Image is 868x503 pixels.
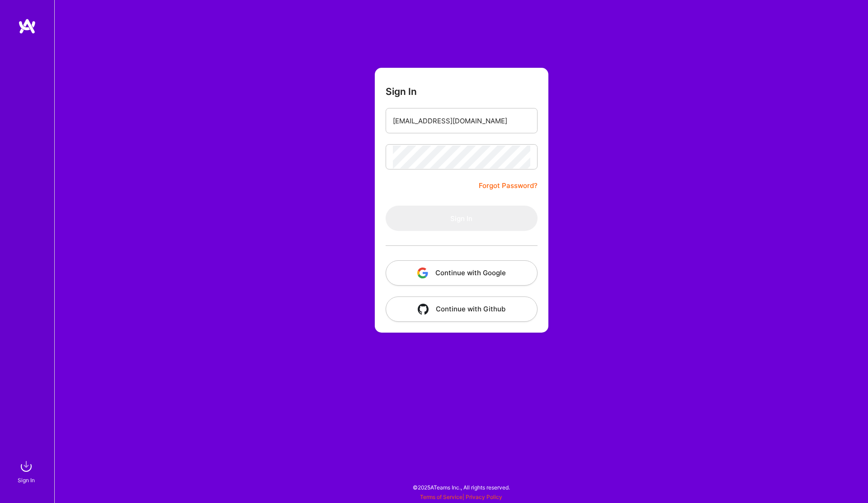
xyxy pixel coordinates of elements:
button: Continue with Google [386,260,538,286]
input: Email... [393,109,530,132]
img: icon [418,304,429,315]
a: sign inSign In [19,457,35,485]
a: Privacy Policy [466,494,502,500]
img: sign in [17,457,35,475]
button: Sign In [386,206,538,231]
div: © 2025 ATeams Inc., All rights reserved. [54,476,868,498]
h3: Sign In [386,86,417,97]
a: Forgot Password? [479,180,538,191]
span: | [420,494,502,500]
div: Sign In [18,475,35,485]
img: icon [417,268,428,278]
button: Continue with Github [386,296,538,322]
img: logo [18,18,36,34]
a: Terms of Service [420,494,462,500]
